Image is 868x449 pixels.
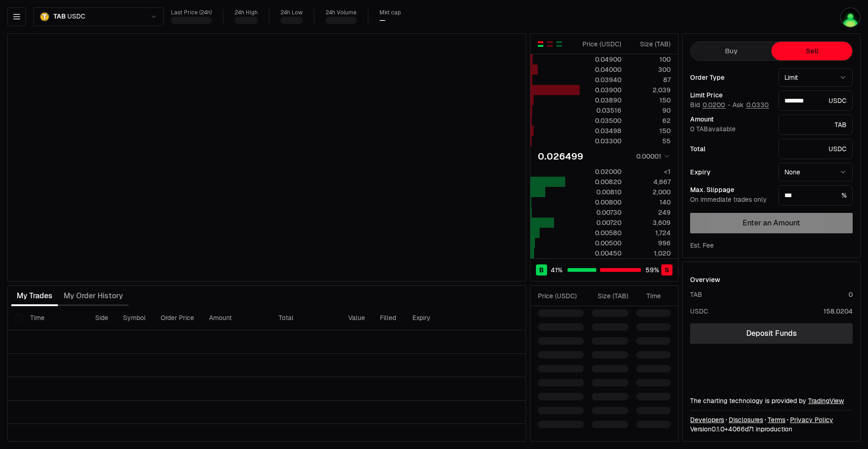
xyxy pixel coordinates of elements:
div: 0.04900 [580,55,621,64]
div: Size ( TAB ) [629,39,671,49]
button: Select all [15,314,23,322]
div: TAB [690,290,702,299]
div: 0.026499 [538,150,583,163]
div: Overview [690,275,720,284]
div: 158.0204 [823,307,853,316]
span: 59 % [646,265,659,275]
div: 100 [629,55,671,64]
div: 300 [629,65,671,74]
th: Symbol [116,306,153,330]
button: Show Sell Orders Only [546,40,554,48]
div: Price ( USDC ) [580,39,621,49]
a: Privacy Policy [790,415,833,424]
div: 150 [629,126,671,135]
th: Expiry [405,306,468,330]
div: 0.03498 [580,126,621,135]
div: % [778,185,853,205]
div: 249 [629,208,671,217]
div: <1 [629,167,671,176]
div: Max. Slippage [690,186,771,193]
div: 1,020 [629,249,671,258]
div: 996 [629,238,671,248]
div: USDC [778,90,853,111]
div: 90 [629,106,671,115]
th: Total [271,306,341,330]
img: YaYaYa [840,7,861,28]
th: Time [23,306,88,330]
div: 2,039 [629,85,671,95]
span: TAB [53,13,65,21]
div: 0 [848,290,853,299]
th: Value [341,306,372,330]
div: 2,000 [629,187,671,197]
button: 0.0330 [745,101,770,109]
a: Deposit Funds [690,323,853,344]
div: 3,609 [629,218,671,227]
div: USDC [778,139,853,159]
div: 87 [629,75,671,84]
th: Side [88,306,116,330]
div: Limit Price [690,92,771,98]
div: 0.03890 [580,96,621,105]
span: USDC [67,13,85,21]
div: Est. Fee [690,241,714,250]
span: B [539,265,544,275]
div: Expiry [690,169,771,175]
div: Version 0.1.0 + in production [690,424,853,434]
div: 0.03940 [580,75,621,84]
div: Last Price (24h) [171,9,212,16]
span: 4066d710de59a424e6e27f6bfe24bfea9841ec22 [728,425,754,433]
button: Buy [691,42,771,60]
button: 0.0200 [702,101,726,109]
div: Mkt cap [379,9,401,16]
a: TradingView [808,397,844,405]
a: Terms [768,415,785,424]
th: Amount [202,306,271,330]
div: 0.00500 [580,238,621,248]
div: On immediate trades only [690,196,771,204]
div: 62 [629,116,671,125]
div: 0.00810 [580,187,621,197]
div: 1,724 [629,228,671,237]
div: The charting technology is provided by [690,396,853,405]
span: S [665,265,669,275]
div: 0.02000 [580,167,621,176]
button: None [778,163,853,181]
span: Ask [732,101,770,109]
div: 0.00720 [580,218,621,227]
img: TAB.png [39,12,50,22]
button: My Trades [11,287,58,305]
div: Size ( TAB ) [592,291,628,301]
div: 4,667 [629,177,671,186]
div: 0.00800 [580,198,621,207]
div: 24h Volume [326,9,357,16]
div: USDC [690,307,708,316]
div: 150 [629,96,671,105]
button: Limit [778,68,853,87]
div: 0.00580 [580,228,621,237]
button: Show Buy and Sell Orders [537,40,544,48]
div: TAB [778,115,853,135]
iframe: Financial Chart [8,34,526,281]
div: 0.00820 [580,177,621,186]
div: 140 [629,198,671,207]
th: Order Price [153,306,202,330]
div: Total [690,146,771,152]
div: 0.03500 [580,116,621,125]
div: Order Type [690,74,771,81]
div: 24h High [235,9,258,16]
span: 41 % [551,265,562,275]
div: 0.03300 [580,136,621,146]
div: 0.00450 [580,249,621,258]
button: 0.00001 [633,151,671,162]
div: 24h Low [281,9,303,16]
div: Time [636,291,661,301]
a: Developers [690,415,724,424]
th: Filled [372,306,405,330]
div: — [379,16,385,25]
div: 55 [629,136,671,146]
a: Disclosures [729,415,763,424]
span: Bid - [690,101,731,109]
div: 0.03900 [580,85,621,95]
div: Price ( USDC ) [538,291,584,301]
